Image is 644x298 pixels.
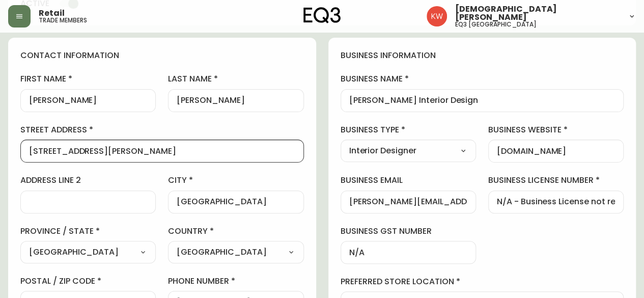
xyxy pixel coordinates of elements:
[497,146,615,156] input: https://www.designshop.com
[20,175,156,186] label: address line 2
[341,276,624,287] label: preferred store location
[168,73,303,85] label: last name
[20,73,156,85] label: first name
[341,175,476,186] label: business email
[20,124,304,136] label: street address
[341,50,624,61] h4: business information
[341,226,476,237] label: business gst number
[341,124,476,136] label: business type
[20,226,156,237] label: province / state
[39,17,87,23] h5: trade members
[168,175,303,186] label: city
[455,21,537,28] h5: eq3 [GEOGRAPHIC_DATA]
[20,50,304,61] h4: contact information
[39,9,65,17] span: Retail
[488,124,624,136] label: business website
[455,5,620,21] span: [DEMOGRAPHIC_DATA][PERSON_NAME]
[341,73,624,85] label: business name
[168,226,303,237] label: country
[427,6,447,26] img: f33162b67396b0982c40ce2a87247151
[303,7,341,23] img: logo
[168,276,303,287] label: phone number
[488,175,624,186] label: business license number
[20,276,156,287] label: postal / zip code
